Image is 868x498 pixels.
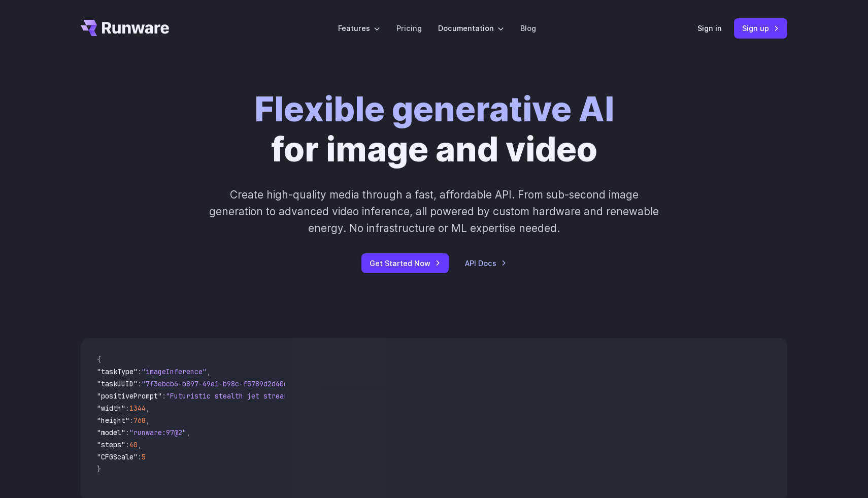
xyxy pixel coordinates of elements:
span: "steps" [97,440,125,449]
span: "CFGScale" [97,452,138,461]
a: Sign up [734,18,787,38]
span: , [186,428,190,437]
a: API Docs [465,257,507,269]
span: "7f3ebcb6-b897-49e1-b98c-f5789d2d40d7" [142,379,296,388]
span: "model" [97,428,125,437]
span: : [125,440,129,449]
span: 40 [129,440,138,449]
a: Get Started Now [361,253,449,273]
span: 768 [133,416,146,425]
span: } [97,464,101,474]
span: "Futuristic stealth jet streaking through a neon-lit cityscape with glowing purple exhaust" [166,391,536,401]
span: , [146,416,150,425]
span: "height" [97,416,129,425]
a: Pricing [396,22,422,34]
span: : [162,391,166,401]
h1: for image and video [254,89,614,170]
span: "taskType" [97,367,138,376]
span: , [138,440,142,449]
span: "runware:97@2" [129,428,186,437]
span: : [138,367,142,376]
span: , [207,367,211,376]
strong: Flexible generative AI [254,89,614,129]
span: "width" [97,404,125,413]
span: { [97,355,101,364]
span: : [138,379,142,388]
span: , [146,404,150,413]
p: Create high-quality media through a fast, affordable API. From sub-second image generation to adv... [208,186,660,237]
a: Go to / [81,20,169,36]
span: : [125,404,129,413]
span: : [138,452,142,461]
span: : [129,416,133,425]
span: "positivePrompt" [97,391,162,401]
span: 5 [142,452,146,461]
span: 1344 [129,404,146,413]
span: : [125,428,129,437]
span: "taskUUID" [97,379,138,388]
a: Blog [520,22,536,34]
label: Documentation [438,22,504,34]
label: Features [338,22,380,34]
a: Sign in [697,22,722,34]
span: "imageInference" [142,367,207,376]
